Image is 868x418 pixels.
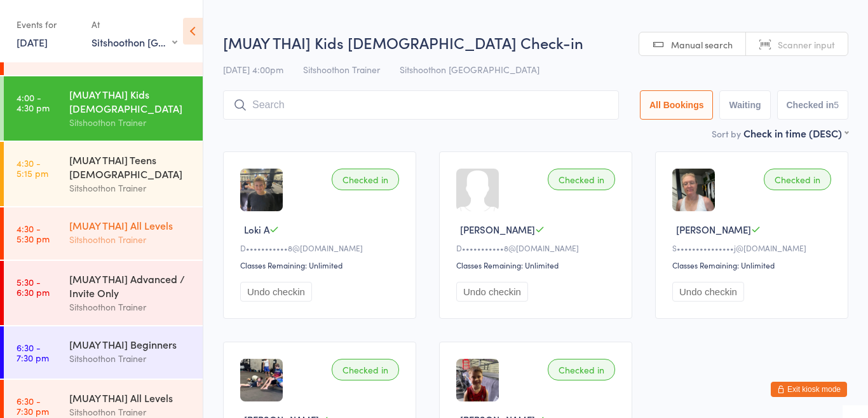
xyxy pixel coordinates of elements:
[671,38,733,51] span: Manual search
[240,282,312,302] button: Undo checkin
[712,127,741,140] label: Sort by
[69,181,192,195] div: Sitshoothon Trainer
[676,223,751,236] span: [PERSON_NAME]
[332,359,399,380] div: Checked in
[778,38,835,51] span: Scanner input
[743,126,848,140] div: Check in time (DESC)
[332,169,399,190] div: Checked in
[400,63,539,76] span: Sitshoothon [GEOGRAPHIC_DATA]
[223,32,848,53] h2: [MUAY THAI] Kids [DEMOGRAPHIC_DATA] Check-in
[69,87,192,115] div: [MUAY THAI] Kids [DEMOGRAPHIC_DATA]
[771,382,847,397] button: Exit kiosk mode
[240,169,283,211] img: image1745824311.png
[4,326,203,379] a: 6:30 -7:30 pm[MUAY THAI] BeginnersSitshoothon Trainer
[69,153,192,181] div: [MUAY THAI] Teens [DEMOGRAPHIC_DATA]
[240,260,403,270] div: Classes Remaining: Unlimited
[17,158,48,178] time: 4:30 - 5:15 pm
[640,90,714,120] button: All Bookings
[17,396,49,416] time: 6:30 - 7:30 pm
[223,63,283,76] span: [DATE] 4:00pm
[834,100,839,110] div: 5
[672,282,744,302] button: Undo checkin
[69,300,192,314] div: Sitshoothon Trainer
[240,242,403,253] div: D•••••••••••8@[DOMAIN_NAME]
[456,260,619,270] div: Classes Remaining: Unlimited
[69,337,192,351] div: [MUAY THAI] Beginners
[460,223,535,236] span: [PERSON_NAME]
[17,277,50,297] time: 5:30 - 6:30 pm
[92,35,177,49] div: Sitshoothon [GEOGRAPHIC_DATA]
[4,142,203,206] a: 4:30 -5:15 pm[MUAY THAI] Teens [DEMOGRAPHIC_DATA]Sitshoothon Trainer
[240,359,283,401] img: image1745480298.png
[244,223,269,236] span: Loki A
[548,169,615,190] div: Checked in
[17,342,49,363] time: 6:30 - 7:30 pm
[672,260,835,270] div: Classes Remaining: Unlimited
[17,92,50,113] time: 4:00 - 4:30 pm
[69,391,192,405] div: [MUAY THAI] All Levels
[4,76,203,141] a: 4:00 -4:30 pm[MUAY THAI] Kids [DEMOGRAPHIC_DATA]Sitshoothon Trainer
[4,261,203,325] a: 5:30 -6:30 pm[MUAY THAI] Advanced / Invite OnlySitshoothon Trainer
[764,169,831,190] div: Checked in
[69,351,192,366] div: Sitshoothon Trainer
[17,35,48,49] a: [DATE]
[456,242,619,253] div: D•••••••••••8@[DOMAIN_NAME]
[456,359,499,401] img: image1749102505.png
[69,115,192,130] div: Sitshoothon Trainer
[17,223,50,244] time: 4:30 - 5:30 pm
[672,242,835,253] div: S•••••••••••••••j@[DOMAIN_NAME]
[777,90,849,120] button: Checked in5
[4,207,203,260] a: 4:30 -5:30 pm[MUAY THAI] All LevelsSitshoothon Trainer
[69,232,192,247] div: Sitshoothon Trainer
[69,218,192,232] div: [MUAY THAI] All Levels
[719,90,770,120] button: Waiting
[303,63,380,76] span: Sitshoothon Trainer
[223,90,619,120] input: Search
[456,282,528,302] button: Undo checkin
[69,272,192,300] div: [MUAY THAI] Advanced / Invite Only
[17,14,79,35] div: Events for
[672,169,715,211] img: image1734042883.png
[92,14,177,35] div: At
[548,359,615,380] div: Checked in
